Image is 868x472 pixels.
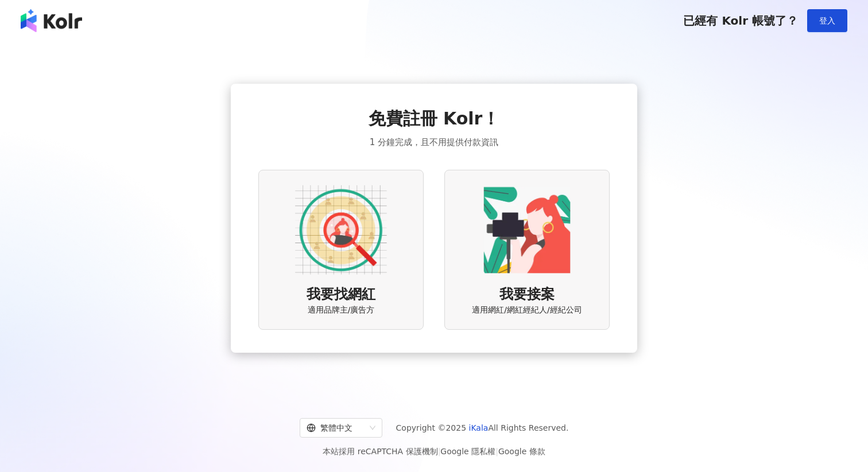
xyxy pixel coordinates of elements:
div: 繁體中文 [307,419,365,437]
span: 1 分鐘完成，且不用提供付款資訊 [370,135,498,149]
button: 登入 [807,9,847,32]
img: AD identity option [295,184,387,276]
img: logo [21,9,82,32]
span: 免費註冊 Kolr！ [369,107,500,131]
a: iKala [469,423,489,432]
span: 我要找網紅 [307,285,375,305]
span: | [438,447,441,456]
a: Google 隱私權 [440,447,495,456]
span: Copyright © 2025 All Rights Reserved. [396,421,569,435]
span: 適用品牌主/廣告方 [308,305,375,316]
img: KOL identity option [481,184,573,276]
span: | [495,447,498,456]
span: 登入 [819,16,835,25]
span: 適用網紅/網紅經紀人/經紀公司 [472,305,582,316]
span: 已經有 Kolr 帳號了？ [683,14,798,28]
span: 我要接案 [499,285,555,305]
a: Google 條款 [498,447,545,456]
span: 本站採用 reCAPTCHA 保護機制 [323,444,545,458]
